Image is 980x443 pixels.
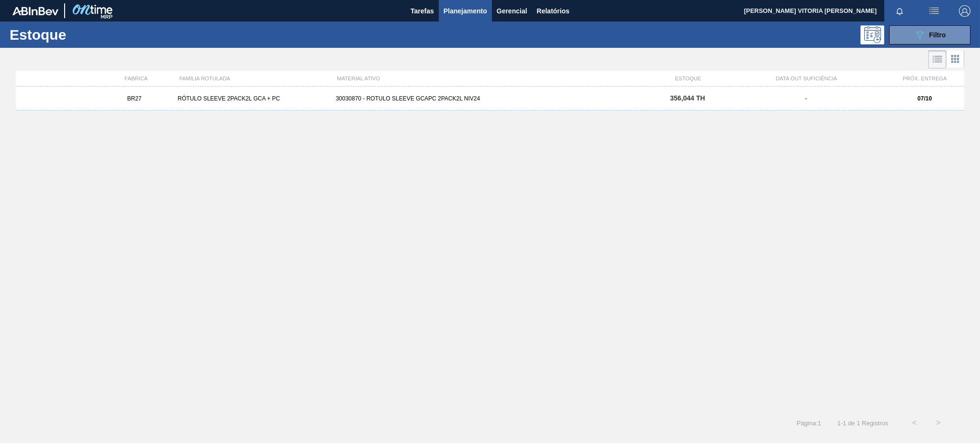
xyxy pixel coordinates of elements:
[884,4,915,18] button: Notificações
[174,95,332,102] div: RÓTULO SLEEVE 2PACK2L GCA + PC
[885,76,964,81] div: PRÓX. ENTREGA
[127,95,142,102] span: BR27
[10,29,154,40] h1: Estoque
[835,420,888,427] span: 1 - 1 de 1 Registros
[97,76,176,81] div: FÁBRICA
[670,94,705,102] span: 356,044 TH
[497,5,527,17] span: Gerencial
[917,95,932,102] strong: 07/10
[947,50,964,68] div: Visão em Cards
[797,420,821,427] span: Página : 1
[411,5,434,17] span: Tarefas
[727,76,885,81] div: DATA OUT SUFICIÊNCIA
[902,411,926,435] button: <
[332,95,648,102] div: 30030870 - ROTULO SLEEVE GCAPC 2PACK2L NIV24
[537,5,569,17] span: Relatórios
[889,25,970,44] button: Filtro
[929,31,946,39] span: Filtro
[649,76,728,81] div: ESTOQUE
[333,76,648,81] div: MATERIAL ATIVO
[928,50,947,68] div: Visão em Lista
[926,411,950,435] button: >
[176,76,334,81] div: FAMÍLIA ROTULADA
[444,5,487,17] span: Planejamento
[12,7,58,15] img: TNhmsLtSVTkK8tSr43FrP2fwEKptu5GPRR3wAAAABJRU5ErkJggg==
[928,5,940,17] img: userActions
[959,5,970,17] img: Logout
[805,95,807,102] span: -
[860,25,884,44] div: Pogramando: nenhum usuário selecionado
